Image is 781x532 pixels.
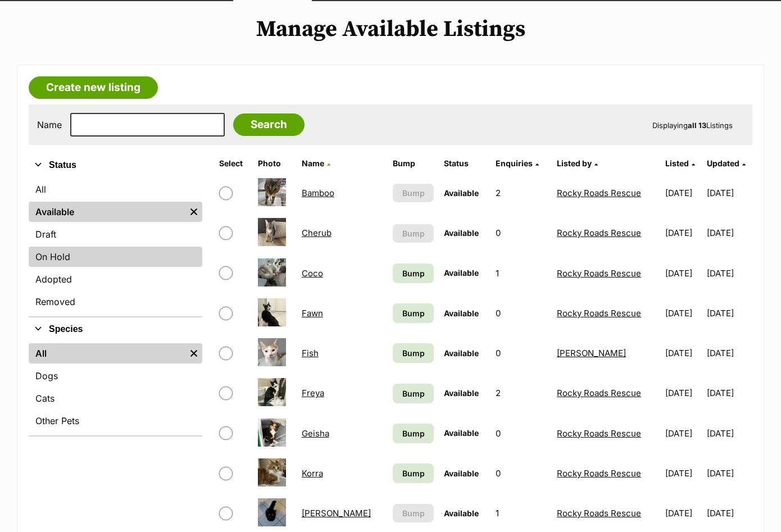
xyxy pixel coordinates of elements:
[707,374,751,412] td: [DATE]
[29,388,202,408] a: Cats
[661,213,705,252] td: [DATE]
[707,294,751,333] td: [DATE]
[402,467,425,479] span: Bump
[491,414,551,453] td: 0
[393,504,434,522] button: Bump
[661,334,705,372] td: [DATE]
[393,263,434,283] a: Bump
[652,121,733,130] span: Displaying Listings
[661,294,705,333] td: [DATE]
[302,268,323,279] a: Coco
[707,254,751,293] td: [DATE]
[185,202,202,222] a: Remove filter
[185,343,202,363] a: Remove filter
[707,454,751,493] td: [DATE]
[29,411,202,431] a: Other Pets
[491,174,551,212] td: 2
[29,76,158,99] a: Create new listing
[491,294,551,333] td: 0
[29,341,202,435] div: Species
[29,292,202,312] a: Removed
[557,428,641,439] a: Rocky Roads Rescue
[302,158,330,168] a: Name
[496,158,539,168] a: Enquiries
[557,228,641,238] a: Rocky Roads Rescue
[302,158,324,168] span: Name
[29,366,202,386] a: Dogs
[557,468,641,479] a: Rocky Roads Rescue
[661,174,705,212] td: [DATE]
[496,158,533,168] span: translation missing: en.admin.listings.index.attributes.enquiries
[491,334,551,372] td: 0
[402,267,425,279] span: Bump
[29,322,202,337] button: Species
[557,348,626,358] a: [PERSON_NAME]
[444,188,479,198] span: Available
[29,179,202,199] a: All
[444,348,479,358] span: Available
[557,388,641,398] a: Rocky Roads Rescue
[444,308,479,318] span: Available
[29,158,202,172] button: Status
[253,154,296,172] th: Photo
[393,424,434,443] a: Bump
[302,508,371,519] a: [PERSON_NAME]
[29,343,185,363] a: All
[29,269,202,289] a: Adopted
[557,508,641,519] a: Rocky Roads Rescue
[302,308,323,319] a: Fawn
[29,202,185,222] a: Available
[37,120,62,130] label: Name
[393,184,434,202] button: Bump
[557,308,641,319] a: Rocky Roads Rescue
[402,507,425,519] span: Bump
[661,374,705,412] td: [DATE]
[444,268,479,278] span: Available
[302,188,334,198] a: Bamboo
[393,303,434,323] a: Bump
[661,254,705,293] td: [DATE]
[402,307,425,319] span: Bump
[661,414,705,453] td: [DATE]
[233,113,305,136] input: Search
[444,469,479,478] span: Available
[302,468,323,479] a: Korra
[707,158,746,168] a: Updated
[665,158,689,168] span: Listed
[557,188,641,198] a: Rocky Roads Rescue
[402,347,425,359] span: Bump
[29,247,202,267] a: On Hold
[557,158,598,168] a: Listed by
[665,158,695,168] a: Listed
[444,388,479,398] span: Available
[661,454,705,493] td: [DATE]
[402,228,425,239] span: Bump
[302,348,319,358] a: Fish
[393,224,434,243] button: Bump
[29,224,202,244] a: Draft
[393,384,434,403] a: Bump
[439,154,490,172] th: Status
[302,428,329,439] a: Geisha
[393,463,434,483] a: Bump
[491,254,551,293] td: 1
[29,177,202,316] div: Status
[707,334,751,372] td: [DATE]
[402,428,425,439] span: Bump
[388,154,439,172] th: Bump
[302,228,332,238] a: Cherub
[444,508,479,518] span: Available
[302,388,324,398] a: Freya
[707,414,751,453] td: [DATE]
[557,268,641,279] a: Rocky Roads Rescue
[707,174,751,212] td: [DATE]
[707,213,751,252] td: [DATE]
[215,154,252,172] th: Select
[491,374,551,412] td: 2
[491,454,551,493] td: 0
[491,213,551,252] td: 0
[557,158,592,168] span: Listed by
[393,343,434,363] a: Bump
[444,428,479,438] span: Available
[707,158,739,168] span: Updated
